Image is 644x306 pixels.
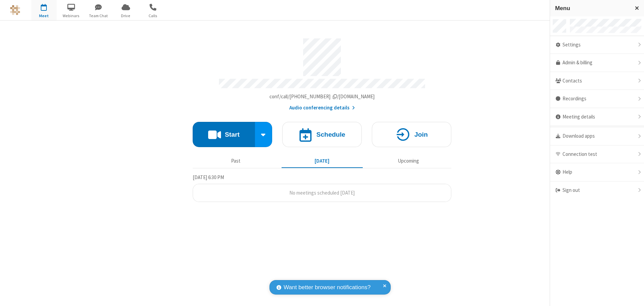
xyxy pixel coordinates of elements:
span: Drive [113,13,138,19]
span: Copy my meeting room link [269,93,375,100]
h4: Schedule [316,131,345,138]
div: Settings [550,36,644,54]
div: Recordings [550,90,644,108]
button: Join [372,122,451,147]
button: Copy my meeting room linkCopy my meeting room link [269,93,375,101]
div: Download apps [550,127,644,145]
span: [DATE] 6:30 PM [193,174,224,180]
button: Schedule [282,122,362,147]
div: Meeting details [550,108,644,126]
h3: Menu [555,5,629,11]
button: Audio conferencing details [289,104,355,112]
h4: Join [414,131,428,138]
span: Webinars [59,13,84,19]
button: Past [195,155,277,167]
section: Account details [193,33,451,112]
div: Connection test [550,145,644,164]
section: Today's Meetings [193,173,451,202]
img: QA Selenium DO NOT DELETE OR CHANGE [10,5,20,15]
div: Contacts [550,72,644,90]
span: No meetings scheduled [DATE] [289,190,355,196]
button: [DATE] [282,155,363,167]
div: Help [550,163,644,181]
span: Calls [140,13,166,19]
span: Team Chat [86,13,111,19]
span: Meet [31,13,57,19]
div: Start conference options [255,122,272,147]
button: Upcoming [368,155,449,167]
span: Want better browser notifications? [284,283,371,292]
button: Start [193,122,255,147]
a: Admin & billing [550,54,644,72]
div: Sign out [550,181,644,199]
h4: Start [225,131,239,138]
